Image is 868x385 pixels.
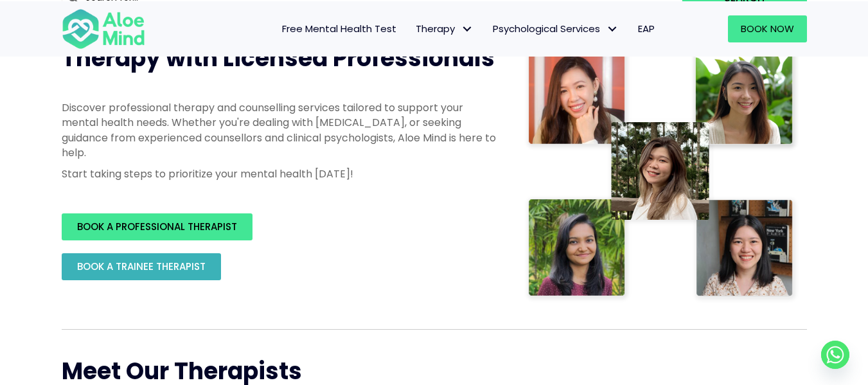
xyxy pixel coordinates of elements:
img: Aloe mind Logo [62,8,145,50]
nav: Menu [162,15,664,42]
span: Therapy [416,22,474,35]
a: BOOK A TRAINEE THERAPIST [62,253,221,280]
span: Therapy: submenu [458,19,477,38]
a: Psychological ServicesPsychological Services: submenu [483,15,628,42]
a: BOOK A PROFESSIONAL THERAPIST [62,213,252,240]
span: Therapy with Licensed Professionals [62,42,495,75]
p: Discover professional therapy and counselling services tailored to support your mental health nee... [62,100,499,160]
a: Free Mental Health Test [272,15,406,42]
p: Start taking steps to prioritize your mental health [DATE]! [62,166,499,181]
span: Psychological Services [493,22,619,35]
a: Whatsapp [821,341,849,369]
a: Book Now [728,15,807,42]
span: BOOK A PROFESSIONAL THERAPIST [77,220,237,233]
span: BOOK A TRAINEE THERAPIST [77,260,206,273]
span: Psychological Services: submenu [603,19,622,38]
span: Book Now [741,22,794,35]
a: TherapyTherapy: submenu [406,15,483,42]
span: EAP [638,22,655,35]
a: EAP [628,15,664,42]
span: Free Mental Health Test [282,22,396,35]
img: Therapist collage [524,42,799,303]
